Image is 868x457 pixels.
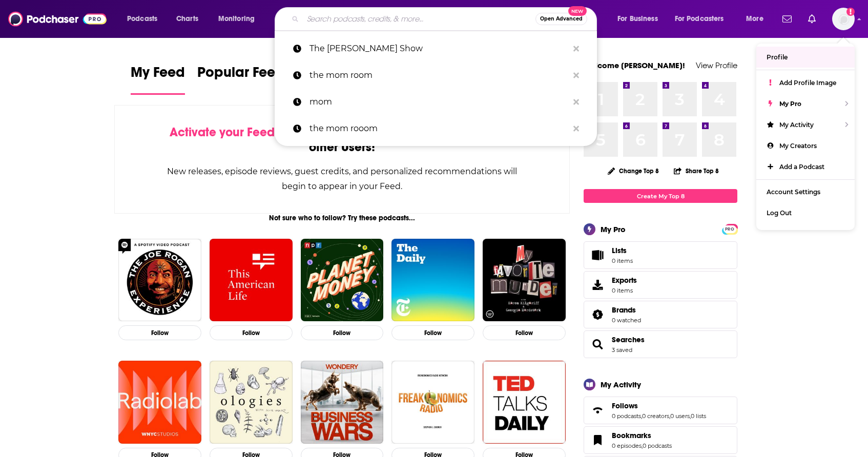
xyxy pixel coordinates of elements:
button: open menu [211,11,268,27]
img: Podchaser - Follow, Share and Rate Podcasts [8,9,107,29]
span: My Activity [779,121,814,129]
span: Bookmarks [584,426,737,454]
a: Create My Top 8 [584,189,737,203]
span: Account Settings [767,188,820,196]
button: Follow [118,325,201,340]
a: 0 lists [691,412,706,420]
span: New [568,6,587,16]
button: Follow [301,325,384,340]
span: , [641,412,642,420]
a: View Profile [696,60,737,70]
span: Exports [612,276,637,285]
img: Ologies with Alie Ward [210,361,293,444]
img: The Daily [391,239,474,322]
a: the mom room [275,62,597,89]
img: This American Life [210,239,293,322]
span: Lists [587,248,608,262]
span: , [669,412,670,420]
button: Follow [391,325,474,340]
span: Charts [176,12,198,26]
img: TED Talks Daily [483,361,566,444]
span: 0 items [612,287,637,294]
img: My Favorite Murder with Karen Kilgariff and Georgia Hardstark [483,239,566,322]
a: Follows [587,403,608,418]
button: Show profile menu [832,8,855,30]
span: Searches [584,330,737,358]
span: Profile [767,53,788,61]
span: Logged in as maiak [832,8,855,30]
button: open menu [120,11,171,27]
span: Follows [584,397,737,424]
span: For Business [617,12,658,26]
a: Brands [587,307,608,322]
a: Add Profile Image [756,72,855,93]
div: Search podcasts, credits, & more... [284,7,607,31]
div: Not sure who to follow? Try these podcasts... [114,214,570,222]
p: the mom room [309,62,568,89]
span: More [746,12,763,26]
div: New releases, episode reviews, guest credits, and personalized recommendations will begin to appe... [166,164,518,194]
span: Open Advanced [540,16,583,22]
span: Log Out [767,209,792,217]
a: Searches [587,337,608,351]
button: Open AdvancedNew [535,13,587,25]
img: Radiolab [118,361,201,444]
span: 0 items [612,257,633,264]
span: Follows [612,401,638,410]
button: Change Top 8 [602,164,665,177]
span: , [690,412,691,420]
a: Bookmarks [612,431,672,440]
a: Popular Feed [197,64,284,95]
p: the mom rooom [309,115,568,142]
button: Follow [483,325,566,340]
a: 0 podcasts [612,412,641,420]
img: Freakonomics Radio [391,361,474,444]
span: Bookmarks [612,431,651,440]
a: Lists [584,241,737,269]
button: open menu [610,11,671,27]
button: Follow [210,325,293,340]
button: open menu [668,11,739,27]
span: Add Profile Image [779,79,836,87]
img: The Joe Rogan Experience [118,239,201,322]
p: mom [309,89,568,115]
span: Podcasts [127,12,157,26]
div: My Activity [601,380,641,389]
a: Add a Podcast [756,156,855,177]
span: My Creators [779,142,817,150]
a: 3 saved [612,346,632,354]
span: Monitoring [218,12,255,26]
a: Bookmarks [587,433,608,447]
a: Welcome [PERSON_NAME]! [584,60,685,70]
a: Profile [756,47,855,68]
a: Exports [584,271,737,299]
div: My Pro [601,224,626,234]
span: Brands [584,301,737,328]
ul: Show profile menu [756,44,855,230]
span: PRO [724,225,736,233]
a: My Feed [131,64,185,95]
button: open menu [739,11,776,27]
a: PRO [724,225,736,233]
img: User Profile [832,8,855,30]
span: , [642,442,643,449]
a: Show notifications dropdown [778,10,796,28]
span: Searches [612,335,645,344]
span: Brands [612,305,636,315]
span: Add a Podcast [779,163,824,171]
img: Planet Money [301,239,384,322]
span: Lists [612,246,633,255]
a: 0 users [670,412,690,420]
a: Business Wars [301,361,384,444]
span: My Pro [779,100,801,108]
